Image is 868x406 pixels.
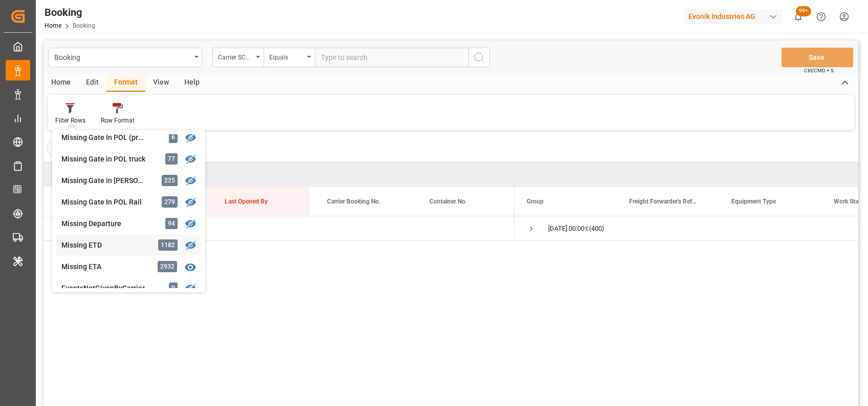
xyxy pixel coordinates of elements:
[45,22,61,29] a: Home
[796,6,811,16] span: 99+
[101,116,135,125] div: Row Format
[269,50,304,62] div: Equals
[264,48,315,67] button: open menu
[169,132,178,143] div: 6
[429,198,467,205] span: Container No.
[162,196,178,208] div: 279
[61,240,151,251] div: Missing ETD
[527,198,544,205] span: Group
[225,198,268,205] span: Last Opened By
[804,67,834,74] span: Ctrl/CMD + S
[589,217,604,240] span: (400)
[684,7,787,26] button: Evonik Industries AG
[145,74,177,92] div: View
[629,198,698,205] span: Freight Forwarder's Reference No.
[44,216,514,241] div: Press SPACE to select this row.
[61,197,151,208] div: Missing Gate In POL Rail
[61,175,151,186] div: Missing Gate in [PERSON_NAME]
[61,283,151,294] div: EventsNotGivenByCarrier
[54,50,191,63] div: Booking
[162,175,178,186] div: 225
[61,261,151,272] div: Missing ETA
[731,198,776,205] span: Equipment Type
[684,9,783,24] div: Evonik Industries AG
[315,48,468,67] input: Type to search
[49,48,202,67] button: open menu
[165,218,178,229] div: 94
[218,50,253,62] div: Carrier SCAC
[106,74,145,92] div: Format
[158,261,177,272] div: 2932
[834,198,867,205] span: Work Status
[787,5,810,28] button: show 135 new notifications
[44,74,78,92] div: Home
[169,282,178,294] div: 0
[327,198,380,205] span: Carrier Booking No.
[61,218,151,229] div: Missing Departure
[782,48,853,67] button: Save
[177,74,207,92] div: Help
[61,154,151,165] div: Missing Gate in POL truck
[165,153,178,165] div: 77
[61,132,151,143] div: Missing Gate In POL (precarriage: null)
[45,5,95,20] div: Booking
[55,116,85,125] div: Filter Rows
[212,48,264,67] button: open menu
[810,5,833,28] button: Help Center
[158,239,178,251] div: 1182
[78,74,106,92] div: Edit
[548,217,588,240] div: [DATE] 00:00:00
[468,48,490,67] button: search button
